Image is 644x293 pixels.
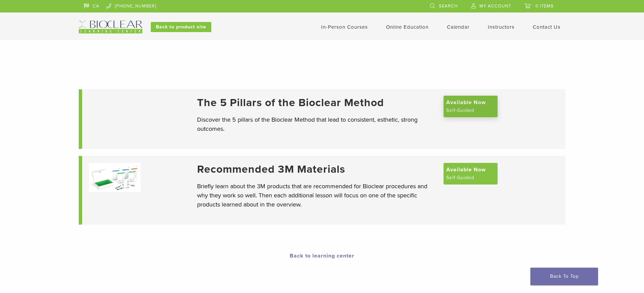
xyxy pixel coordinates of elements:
p: Discover the 5 pillars of the Bioclear Method that lead to consistent, esthetic, strong outcomes. [197,115,437,133]
a: Instructors [488,24,515,30]
img: Bioclear [79,21,142,33]
a: Contact Us [533,24,560,30]
a: Back to learning center [290,252,354,259]
a: Available Now Self-Guided [444,96,498,117]
a: Recommended 3M Materials [197,163,437,176]
span: Available Now [446,166,486,174]
p: Briefly learn about the 3M products that are recommended for Bioclear procedures and why they wor... [197,182,437,209]
span: My Account [479,3,511,9]
span: Available Now [446,98,486,106]
a: In-Person Courses [321,24,368,30]
a: Back to product site [151,22,211,32]
a: Online Education [386,24,429,30]
a: Calendar [447,24,470,30]
a: The 5 Pillars of the Bioclear Method [197,96,437,109]
a: Back To Top [530,268,598,285]
span: Search [439,3,458,9]
span: Self-Guided [446,174,474,182]
a: Available Now Self-Guided [444,163,498,185]
span: 0 items [535,3,554,9]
